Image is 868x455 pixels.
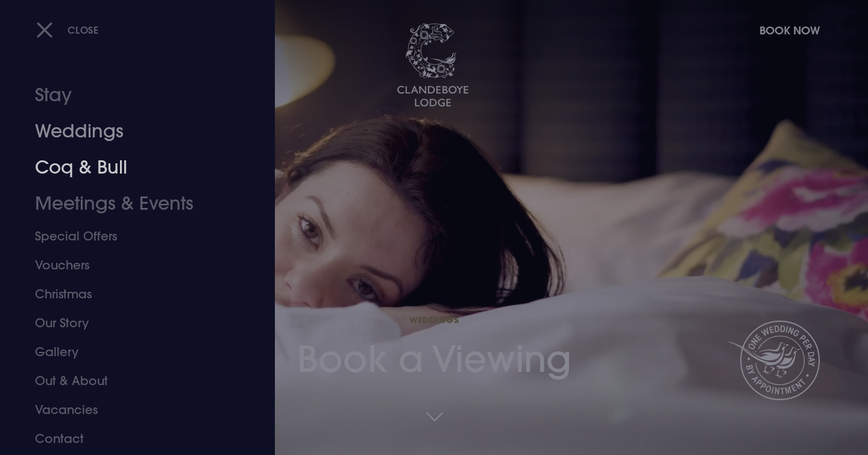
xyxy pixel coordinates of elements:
[35,280,225,309] a: Christmas
[35,222,225,251] a: Special Offers
[35,366,225,395] a: Out & About
[35,424,225,453] a: Contact
[35,186,225,222] a: Meetings & Events
[35,337,225,366] a: Gallery
[35,77,225,113] a: Stay
[35,149,225,186] a: Coq & Bull
[36,17,99,42] button: Close
[35,113,225,149] a: Weddings
[35,395,225,424] a: Vacancies
[68,24,99,36] span: Close
[35,251,225,280] a: Vouchers
[35,309,225,337] a: Our Story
